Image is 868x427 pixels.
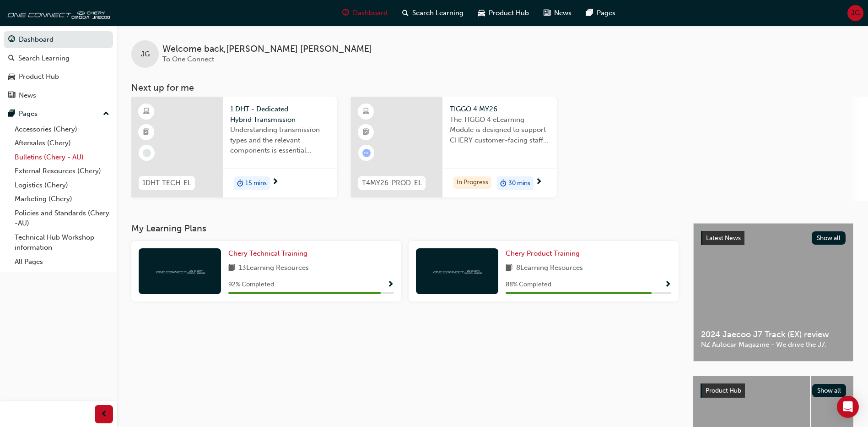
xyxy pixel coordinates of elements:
span: 30 mins [508,178,530,189]
span: pages-icon [586,7,593,19]
div: In Progress [453,176,491,189]
button: JG [847,5,863,21]
span: Chery Product Training [506,249,580,257]
span: TIGGO 4 MY26 [450,104,550,115]
img: oneconnect [432,267,482,275]
h3: My Learning Plans [131,223,679,234]
a: Policies and Standards (Chery -AU) [11,206,113,230]
span: Latest News [706,234,741,242]
span: 88 % Completed [506,279,551,290]
span: up-icon [103,108,109,120]
button: Show Progress [664,279,671,290]
a: News [4,87,113,104]
span: 1 DHT - Dedicated Hybrid Transmission [230,104,330,125]
div: Pages [19,109,38,119]
span: Chery Technical Training [228,249,307,257]
a: Bulletins (Chery - AU) [11,150,113,164]
span: next-icon [535,178,542,186]
button: Show Progress [387,279,394,290]
img: oneconnect [155,267,205,275]
span: car-icon [478,7,485,19]
a: Chery Product Training [506,248,583,259]
span: 8 Learning Resources [516,263,583,274]
a: news-iconNews [536,4,579,22]
span: Show Progress [664,281,671,289]
a: Logistics (Chery) [11,178,113,192]
span: Product Hub [706,387,741,394]
a: Chery Technical Training [228,248,311,259]
button: DashboardSearch LearningProduct HubNews [4,29,113,105]
span: news-icon [544,7,550,19]
span: Welcome back , [PERSON_NAME] [PERSON_NAME] [162,44,372,55]
span: duration-icon [237,177,243,189]
div: News [19,90,36,101]
span: book-icon [228,263,235,274]
span: prev-icon [101,409,108,420]
a: All Pages [11,255,113,269]
a: Latest NewsShow all2024 Jaecoo J7 Track (EX) reviewNZ Autocar Magazine - We drive the J7. [693,223,853,361]
span: learningRecordVerb_NONE-icon [143,149,151,157]
span: To One Connect [162,55,214,63]
div: Product Hub [19,71,59,82]
div: Open Intercom Messenger [837,396,859,418]
a: 1DHT-TECH-EL1 DHT - Dedicated Hybrid TransmissionUnderstanding transmission types and the relevan... [131,97,337,197]
span: NZ Autocar Magazine - We drive the J7. [701,339,846,350]
a: Aftersales (Chery) [11,136,113,150]
h3: Next up for me [117,82,868,93]
span: JG [851,8,860,18]
span: 2024 Jaecoo J7 Track (EX) review [701,329,846,340]
a: guage-iconDashboard [335,4,395,22]
button: Show all [812,231,846,245]
a: Product HubShow all [701,383,846,398]
span: book-icon [506,263,512,274]
span: guage-icon [342,7,349,19]
span: car-icon [8,73,15,81]
a: car-iconProduct Hub [471,4,536,22]
a: Technical Hub Workshop information [11,230,113,255]
span: 1DHT-TECH-EL [142,178,191,188]
button: Pages [4,105,113,122]
span: search-icon [402,7,409,19]
span: Dashboard [353,8,388,18]
span: T4MY26-PROD-EL [362,178,422,188]
button: Show all [812,384,846,397]
a: Latest NewsShow all [701,231,846,246]
span: Pages [597,8,615,18]
span: learningRecordVerb_ATTEMPT-icon [362,149,371,157]
span: Search Learning [412,8,464,18]
span: Product Hub [489,8,529,18]
span: guage-icon [8,36,15,44]
span: next-icon [272,178,279,186]
a: Marketing (Chery) [11,192,113,206]
a: Accessories (Chery) [11,122,113,137]
span: 13 Learning Resources [239,263,309,274]
a: pages-iconPages [579,4,623,22]
span: The TIGGO 4 eLearning Module is designed to support CHERY customer-facing staff with the product ... [450,115,550,146]
span: booktick-icon [363,126,369,138]
span: 92 % Completed [228,279,274,290]
img: oneconnect [5,4,110,22]
span: pages-icon [8,110,15,118]
a: Search Learning [4,50,113,67]
a: search-iconSearch Learning [395,4,471,22]
a: External Resources (Chery) [11,164,113,178]
span: news-icon [8,92,15,100]
a: Product Hub [4,68,113,85]
span: Understanding transmission types and the relevant components is essential knowledge required for ... [230,125,330,156]
div: Search Learning [18,53,70,64]
span: 15 mins [245,178,267,189]
span: News [554,8,571,18]
a: Dashboard [4,31,113,48]
a: T4MY26-PROD-ELTIGGO 4 MY26The TIGGO 4 eLearning Module is designed to support CHERY customer-faci... [351,97,557,197]
span: learningResourceType_ELEARNING-icon [143,106,150,118]
span: duration-icon [500,177,507,189]
span: Show Progress [387,281,394,289]
span: booktick-icon [143,126,150,138]
span: learningResourceType_ELEARNING-icon [363,106,369,118]
span: JG [141,49,150,60]
span: search-icon [8,55,15,63]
